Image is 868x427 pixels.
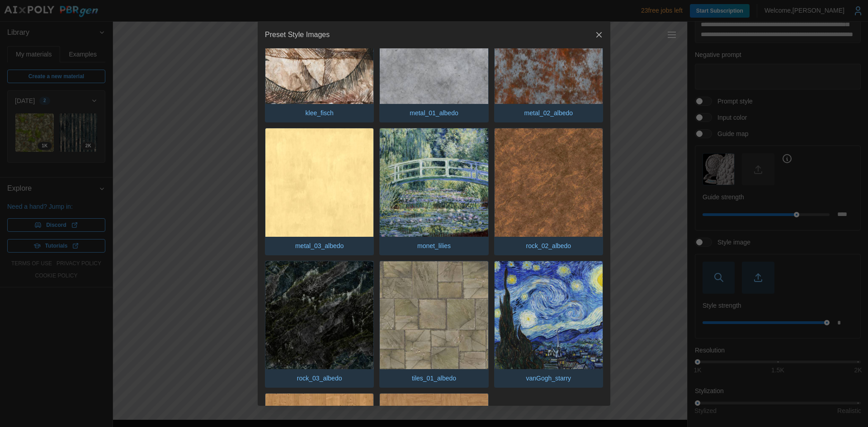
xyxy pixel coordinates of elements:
img: monet_lilies.jpg [380,128,488,236]
button: tiles_01_albedo.jpgtiles_01_albedo [379,261,488,388]
img: metal_03_albedo.jpg [265,128,373,236]
p: rock_03_albedo [292,369,347,387]
p: klee_fisch [301,104,338,122]
p: monet_lilies [413,237,455,255]
p: metal_03_albedo [291,237,348,255]
p: rock_02_albedo [522,237,576,255]
p: metal_01_albedo [405,104,462,122]
button: metal_03_albedo.jpgmetal_03_albedo [265,128,374,255]
p: vanGogh_starry [522,369,576,387]
button: rock_03_albedo.jpgrock_03_albedo [265,261,374,388]
img: vanGogh_starry.jpg [495,261,603,369]
button: vanGogh_starry.jpgvanGogh_starry [494,261,603,388]
p: metal_02_albedo [520,104,577,122]
h2: Preset Style Images [265,31,330,38]
button: rock_02_albedo.jpgrock_02_albedo [494,128,603,255]
img: rock_02_albedo.jpg [495,128,603,236]
button: monet_lilies.jpgmonet_lilies [379,128,488,255]
p: tiles_01_albedo [407,369,461,387]
img: rock_03_albedo.jpg [265,261,373,369]
img: tiles_01_albedo.jpg [380,261,488,369]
